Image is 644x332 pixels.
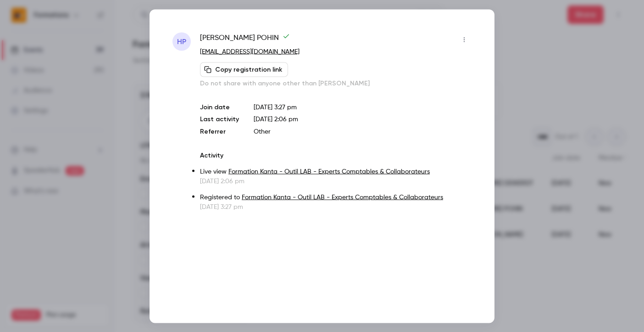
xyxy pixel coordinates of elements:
[200,167,472,176] p: Live view
[254,116,298,122] span: [DATE] 2:06 pm
[177,36,186,47] span: HP
[200,32,290,47] span: [PERSON_NAME] POHIN
[200,114,239,124] p: Last activity
[200,79,472,88] p: Do not share with anyone other than [PERSON_NAME]
[254,102,472,112] p: [DATE] 3:27 pm
[242,194,443,200] a: Formation Kanta - Outil LAB - Experts Comptables & Collaborateurs
[200,102,239,112] p: Join date
[200,127,239,136] p: Referrer
[200,62,288,77] button: Copy registration link
[254,127,472,136] p: Other
[200,151,472,160] p: Activity
[200,176,472,186] p: [DATE] 2:06 pm
[228,168,430,174] a: Formation Kanta - Outil LAB - Experts Comptables & Collaborateurs
[200,202,472,211] p: [DATE] 3:27 pm
[200,48,300,55] a: [EMAIL_ADDRESS][DOMAIN_NAME]
[200,192,472,202] p: Registered to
